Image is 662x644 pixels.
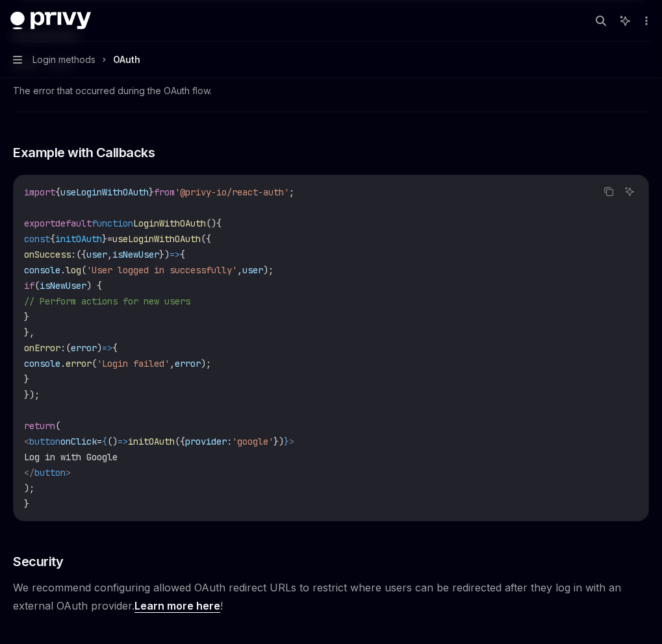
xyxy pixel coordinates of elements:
[24,233,50,245] span: const
[60,342,66,354] span: :
[24,295,190,307] span: // Perform actions for new users
[97,342,102,354] span: )
[242,264,263,276] span: user
[13,578,649,615] span: We recommend configuring allowed OAuth redirect URLs to restrict where users can be redirected af...
[97,436,102,447] span: =
[24,482,34,494] span: );
[113,52,140,68] div: OAuth
[55,420,60,432] span: (
[13,143,155,162] span: Example with Callbacks
[10,12,91,30] img: dark logo
[81,264,86,276] span: (
[175,436,185,447] span: ({
[66,358,92,369] span: error
[97,358,170,369] span: 'Login failed'
[112,342,118,354] span: {
[107,249,112,260] span: ,
[60,436,97,447] span: onClick
[102,436,107,447] span: {
[60,186,149,198] span: useLoginWithOAuth
[112,249,159,260] span: isNewUser
[24,327,34,338] span: },
[50,233,55,245] span: {
[175,358,201,369] span: error
[86,280,102,291] span: ) {
[24,436,29,447] span: <
[86,264,237,276] span: 'User logged in successfully'
[621,183,638,200] button: Ask AI
[55,186,60,198] span: {
[118,436,128,447] span: =>
[600,183,617,200] button: Copy the contents from the code block
[13,552,63,571] span: Security
[133,217,206,229] span: LoginWithOAuth
[71,342,97,354] span: error
[24,389,40,401] span: });
[24,186,55,198] span: import
[24,311,29,323] span: }
[284,436,289,447] span: }
[92,358,97,369] span: (
[76,249,86,260] span: ({
[24,280,34,291] span: if
[24,467,34,478] span: </
[40,280,86,291] span: isNewUser
[29,436,60,447] span: button
[232,436,274,447] span: 'google'
[24,217,55,229] span: export
[55,217,92,229] span: default
[71,249,76,260] span: :
[66,264,81,276] span: log
[180,249,185,260] span: {
[92,217,133,229] span: function
[201,358,211,369] span: );
[32,52,95,68] span: Login methods
[639,12,652,30] button: More actions
[107,436,118,447] span: ()
[170,249,180,260] span: =>
[34,280,40,291] span: (
[134,599,220,613] a: Learn more here
[263,264,274,276] span: );
[154,186,175,198] span: from
[237,264,242,276] span: ,
[149,186,154,198] span: }
[13,83,649,99] span: The error that occurred during the OAuth flow.
[289,436,294,447] span: >
[170,358,175,369] span: ,
[216,217,222,229] span: {
[206,217,216,229] span: ()
[112,233,201,245] span: useLoginWithOAuth
[24,373,29,385] span: }
[60,264,66,276] span: .
[175,186,289,198] span: '@privy-io/react-auth'
[60,358,66,369] span: .
[107,233,112,245] span: =
[289,186,294,198] span: ;
[24,342,60,354] span: onError
[201,233,211,245] span: ({
[274,436,284,447] span: })
[128,436,175,447] span: initOAuth
[24,249,71,260] span: onSuccess
[24,358,60,369] span: console
[55,233,102,245] span: initOAuth
[24,420,55,432] span: return
[86,249,107,260] span: user
[102,342,112,354] span: =>
[159,249,170,260] span: })
[185,436,232,447] span: provider:
[24,264,60,276] span: console
[102,233,107,245] span: }
[66,467,71,478] span: >
[24,451,118,463] span: Log in with Google
[24,498,29,510] span: }
[66,342,71,354] span: (
[34,467,66,478] span: button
